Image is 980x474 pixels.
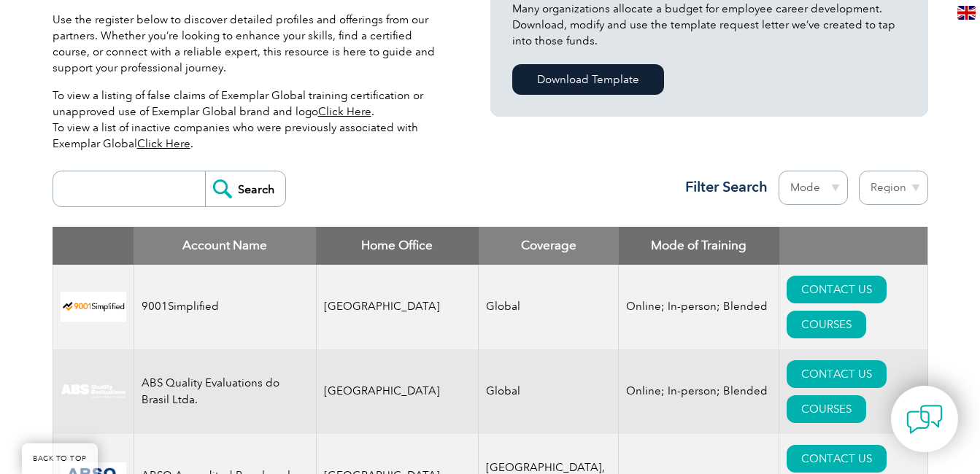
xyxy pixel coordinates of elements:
[53,12,447,76] p: Use the register below to discover detailed profiles and offerings from our partners. Whether you...
[316,349,479,434] td: [GEOGRAPHIC_DATA]
[676,178,768,196] h3: Filter Search
[61,384,126,400] img: c92924ac-d9bc-ea11-a814-000d3a79823d-logo.jpg
[787,276,887,303] a: CONTACT US
[779,227,927,265] th: : activate to sort column ascending
[512,1,906,49] p: Many organizations allocate a budget for employee career development. Download, modify and use th...
[22,443,98,474] a: BACK TO TOP
[479,227,619,265] th: Coverage: activate to sort column ascending
[957,6,976,20] img: en
[134,349,316,434] td: ABS Quality Evaluations do Brasil Ltda.
[61,292,126,322] img: 37c9c059-616f-eb11-a812-002248153038-logo.png
[316,265,479,349] td: [GEOGRAPHIC_DATA]
[619,265,779,349] td: Online; In-person; Blended
[787,445,887,473] a: CONTACT US
[619,349,779,434] td: Online; In-person; Blended
[318,105,371,118] a: Click Here
[906,401,943,438] img: contact-chat.png
[205,171,285,206] input: Search
[787,360,887,388] a: CONTACT US
[512,64,664,95] a: Download Template
[479,349,619,434] td: Global
[619,227,779,265] th: Mode of Training: activate to sort column ascending
[479,265,619,349] td: Global
[134,227,316,265] th: Account Name: activate to sort column descending
[137,137,190,150] a: Click Here
[53,88,447,152] p: To view a listing of false claims of Exemplar Global training certification or unapproved use of ...
[787,395,866,423] a: COURSES
[316,227,479,265] th: Home Office: activate to sort column ascending
[787,311,866,338] a: COURSES
[134,265,316,349] td: 9001Simplified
